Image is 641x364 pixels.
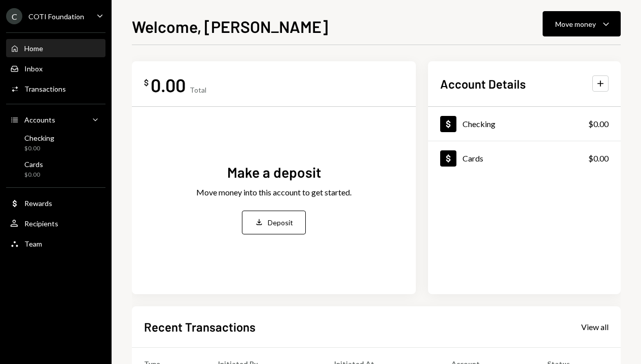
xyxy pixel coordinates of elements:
[190,86,206,94] div: Total
[6,110,105,129] a: Accounts
[24,64,43,73] div: Inbox
[6,79,105,98] a: Transactions
[24,134,54,142] div: Checking
[24,171,43,179] div: $0.00
[24,115,55,124] div: Accounts
[196,186,351,198] div: Move money into this account to get started.
[555,19,596,29] div: Move money
[24,160,43,169] div: Cards
[6,8,22,24] div: C
[6,214,105,232] a: Recipients
[428,141,621,175] a: Cards$0.00
[6,131,105,155] a: Checking$0.00
[581,321,609,332] a: View all
[24,144,54,153] div: $0.00
[28,12,84,21] div: COTI Foundation
[6,39,105,57] a: Home
[24,44,43,53] div: Home
[440,75,526,92] h2: Account Details
[24,199,52,208] div: Rewards
[151,73,186,96] div: 0.00
[24,219,58,228] div: Recipients
[428,107,621,141] a: Checking$0.00
[588,152,609,165] div: $0.00
[543,11,621,36] button: Move money
[144,318,256,335] h2: Recent Transactions
[227,163,321,182] div: Make a deposit
[588,118,609,130] div: $0.00
[6,59,105,77] a: Inbox
[581,322,609,332] div: View all
[132,16,328,36] h1: Welcome, [PERSON_NAME]
[242,211,306,234] button: Deposit
[6,157,105,181] a: Cards$0.00
[268,217,293,228] div: Deposit
[24,239,42,248] div: Team
[144,77,149,88] div: $
[6,234,105,253] a: Team
[6,194,105,212] a: Rewards
[462,153,483,163] div: Cards
[24,85,66,93] div: Transactions
[462,119,495,129] div: Checking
